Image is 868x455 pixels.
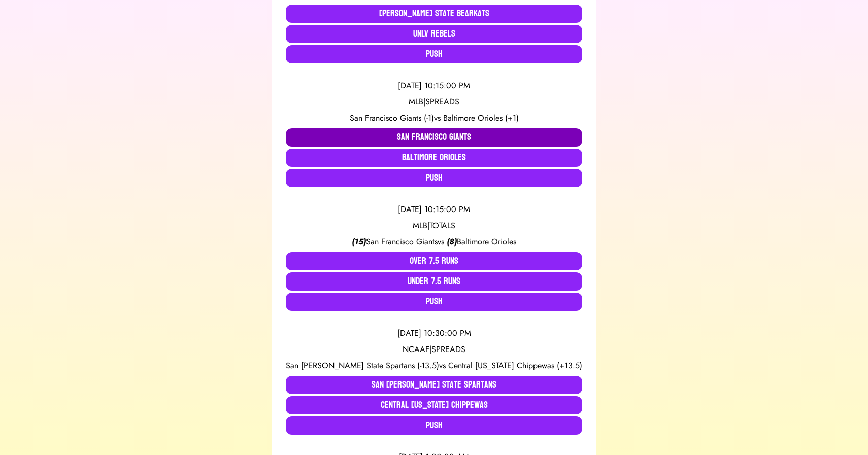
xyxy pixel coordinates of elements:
[286,360,582,372] div: vs
[286,343,582,356] div: NCAAF | SPREADS
[286,169,582,187] button: Push
[286,220,582,232] div: MLB | TOTALS
[443,112,519,124] span: Baltimore Orioles (+1)
[286,112,582,124] div: vs
[457,236,516,248] span: Baltimore Orioles
[286,416,582,435] button: Push
[286,80,582,92] div: [DATE] 10:15:00 PM
[286,360,439,371] span: San [PERSON_NAME] State Spartans (-13.5)
[286,203,582,216] div: [DATE] 10:15:00 PM
[448,360,582,371] span: Central [US_STATE] Chippewas (+13.5)
[350,112,434,124] span: San Francisco Giants (-1)
[286,128,582,147] button: San Francisco Giants
[286,149,582,167] button: Baltimore Orioles
[286,96,582,108] div: MLB | SPREADS
[286,376,582,394] button: San [PERSON_NAME] State Spartans
[286,252,582,270] button: Over 7.5 Runs
[286,272,582,291] button: Under 7.5 Runs
[366,236,438,248] span: San Francisco Giants
[286,396,582,414] button: Central [US_STATE] Chippewas
[286,45,582,63] button: Push
[286,236,582,248] div: vs
[352,236,366,248] span: ( 15 )
[286,293,582,311] button: Push
[447,236,457,248] span: ( 8 )
[286,327,582,339] div: [DATE] 10:30:00 PM
[286,25,582,43] button: UNLV Rebels
[286,5,582,23] button: [PERSON_NAME] State Bearkats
